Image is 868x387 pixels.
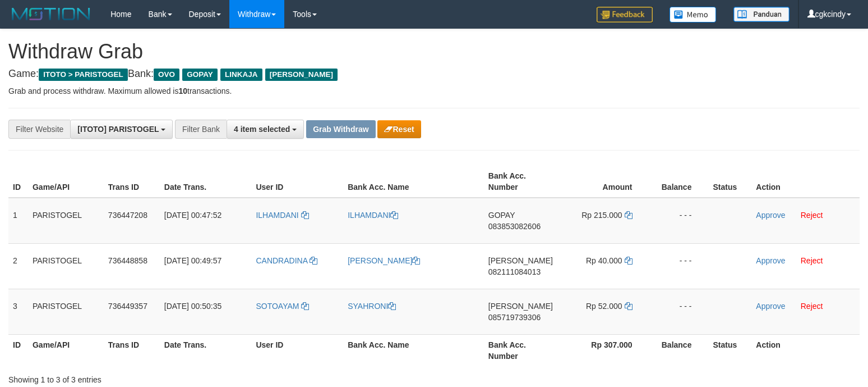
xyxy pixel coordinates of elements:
button: Grab Withdraw [306,120,375,138]
span: Rp 52.000 [586,302,622,311]
strong: 10 [178,86,187,95]
a: Copy 40000 to clipboard [625,256,632,265]
th: Action [751,334,860,366]
span: 736448858 [108,256,147,265]
th: Rp 307.000 [560,334,649,366]
span: GOPAY [488,211,515,220]
a: ILHAMDANI [348,211,398,220]
th: Bank Acc. Number [484,166,560,198]
a: Approve [756,302,785,311]
span: Rp 40.000 [586,256,622,265]
th: Date Trans. [160,334,252,366]
span: 4 item selected [234,125,290,134]
a: Copy 215000 to clipboard [625,211,632,220]
h4: Game: Bank: [8,69,860,80]
a: SYAHRONI [348,302,396,311]
a: Copy 52000 to clipboard [625,302,632,311]
span: [DATE] 00:50:35 [164,302,221,311]
span: SOTOAYAM [256,302,299,311]
th: Amount [560,166,649,198]
span: 736447208 [108,211,147,220]
a: SOTOAYAM [256,302,309,311]
span: LINKAJA [220,69,262,81]
img: Button%20Memo.svg [670,7,717,22]
th: Date Trans. [160,166,252,198]
td: 1 [8,198,28,244]
button: [ITOTO] PARISTOGEL [70,120,173,139]
th: Balance [649,166,709,198]
th: Action [751,166,860,198]
th: User ID [251,166,343,198]
span: CANDRADINA [256,256,307,265]
td: - - - [649,198,709,244]
span: [PERSON_NAME] [488,256,553,265]
img: MOTION_logo.png [8,6,94,22]
a: Approve [756,211,785,220]
div: Filter Website [8,120,70,139]
th: Status [708,334,751,366]
img: Feedback.jpg [597,7,653,22]
a: Reject [801,256,823,265]
div: Showing 1 to 3 of 3 entries [8,370,353,385]
td: PARISTOGEL [28,198,104,244]
p: Grab and process withdraw. Maximum allowed is transactions. [8,85,860,97]
a: CANDRADINA [256,256,317,265]
td: PARISTOGEL [28,243,104,289]
th: Trans ID [104,166,160,198]
a: Reject [801,211,823,220]
span: ILHAMDANI [256,211,298,220]
span: Rp 215.000 [581,211,622,220]
td: - - - [649,289,709,334]
a: Approve [756,256,785,265]
a: [PERSON_NAME] [348,256,420,265]
td: - - - [649,243,709,289]
th: Bank Acc. Name [343,166,484,198]
div: Filter Bank [175,120,227,139]
span: Copy 082111084013 to clipboard [488,267,541,276]
a: Reject [801,302,823,311]
th: Bank Acc. Number [484,334,560,366]
img: panduan.png [733,7,789,22]
span: [DATE] 00:49:57 [164,256,221,265]
button: 4 item selected [227,120,304,139]
span: Copy 085719739306 to clipboard [488,313,541,322]
span: [PERSON_NAME] [265,69,338,81]
span: [DATE] 00:47:52 [164,211,221,220]
span: [PERSON_NAME] [488,302,553,311]
span: OVO [154,69,179,81]
span: GOPAY [182,69,218,81]
span: Copy 083853082606 to clipboard [488,222,541,231]
h1: Withdraw Grab [8,40,860,63]
td: 2 [8,243,28,289]
th: ID [8,166,28,198]
th: User ID [251,334,343,366]
span: ITOTO > PARISTOGEL [39,69,128,81]
th: Balance [649,334,709,366]
th: Game/API [28,166,104,198]
button: Reset [377,120,421,138]
span: [ITOTO] PARISTOGEL [77,125,159,134]
th: Status [708,166,751,198]
a: ILHAMDANI [256,211,308,220]
th: Bank Acc. Name [343,334,484,366]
